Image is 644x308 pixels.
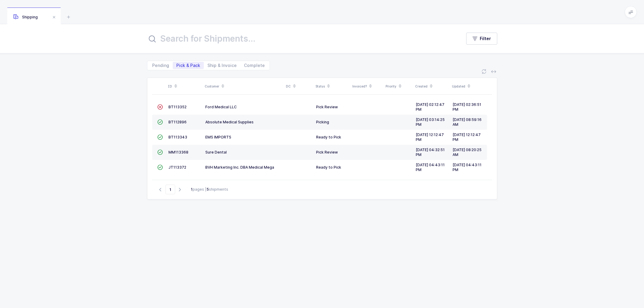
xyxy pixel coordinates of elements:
span: [DATE] 02:12:47 PM [416,102,444,112]
div: Invoiced? [352,81,382,91]
span: Pick & Pack [176,63,200,68]
b: 5 [207,187,209,192]
div: Created [415,81,448,91]
span: Complete [244,63,265,68]
span: BT113352 [168,105,187,109]
span: Ready to Pick [316,165,341,170]
span: [DATE] 04:43:11 PM [416,163,445,172]
span: Ready to Pick [316,135,341,139]
span: Ship & Invoice [207,63,237,68]
span:  [157,120,163,124]
span: BVH Marketing Inc. DBA Medical Mega [205,165,274,170]
input: Search for Shipments... [147,31,454,46]
span: BT113343 [168,135,187,139]
span: JT113372 [168,165,186,170]
span: Pending [152,63,169,68]
b: 1 [191,187,193,192]
span: Go to [165,185,175,194]
span: EMS IMPORTS [205,135,231,139]
div: pages | shipments [191,187,228,192]
div: Updated [452,81,485,91]
span: [DATE] 04:32:51 PM [416,148,445,157]
span: MM113368 [168,150,188,154]
span: Absolute Medical Supplies [205,120,254,124]
div: Priority [386,81,412,91]
span: Picking [316,120,329,124]
span: [DATE] 08:59:16 AM [453,117,482,127]
span: [DATE] 08:20:25 AM [453,148,482,157]
span: Pick Review [316,105,338,109]
span:  [157,105,163,109]
span:  [157,165,163,170]
span: Filter [480,36,491,42]
div: ID [168,81,201,91]
span: Shipping [13,15,38,19]
button: Filter [466,33,497,45]
span: Pick Review [316,150,338,154]
span: Ford Medical LLC [205,105,237,109]
div: DC [286,81,312,91]
span: [DATE] 04:43:11 PM [453,163,482,172]
span: [DATE] 03:14:25 PM [416,117,445,127]
span: [DATE] 02:36:51 PM [453,102,481,112]
span: Sure Dental [205,150,227,154]
span: [DATE] 12:12:47 PM [453,132,481,142]
span:  [157,135,163,139]
div: Customer [205,81,282,91]
span: BT112896 [168,120,187,124]
div: Status [316,81,349,91]
span:  [157,150,163,154]
span: [DATE] 12:12:47 PM [416,132,444,142]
